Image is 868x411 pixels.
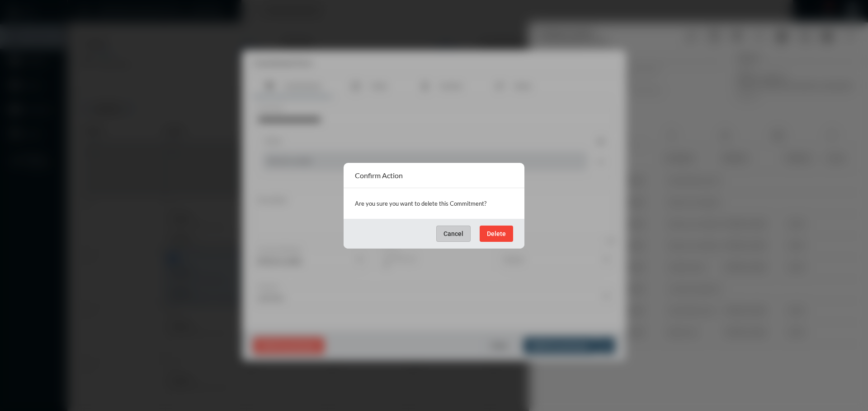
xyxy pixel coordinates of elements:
[480,226,513,242] button: Delete
[355,171,403,180] h2: Confirm Action
[487,230,506,237] span: Delete
[436,226,471,242] button: Cancel
[443,230,463,237] span: Cancel
[355,197,513,210] p: Are you sure you want to delete this Commitment?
